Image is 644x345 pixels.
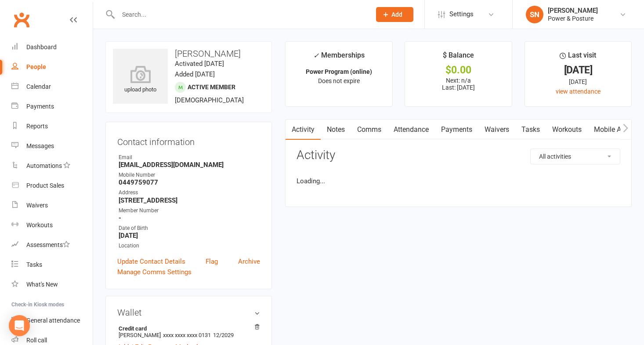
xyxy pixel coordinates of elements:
[119,242,260,250] div: Location
[11,9,33,31] a: Clubworx
[321,120,351,140] a: Notes
[548,15,598,22] div: Power & Posture
[306,68,372,75] strong: Power Program (online)
[526,6,543,23] div: SN
[548,7,598,15] div: [PERSON_NAME]
[163,332,211,338] span: xxxx xxxx xxxx 0131
[26,222,53,229] div: Workouts
[175,60,224,68] time: Activated [DATE]
[11,215,93,235] a: Workouts
[113,65,168,94] div: upload photo
[313,50,365,66] div: Memberships
[117,134,260,147] h3: Contact information
[297,149,620,162] h3: Activity
[26,261,42,268] div: Tasks
[11,37,93,57] a: Dashboard
[313,51,319,60] i: ✓
[26,182,64,189] div: Product Sales
[26,281,58,288] div: What's New
[9,315,30,336] div: Open Intercom Messenger
[533,65,623,75] div: [DATE]
[546,120,588,140] a: Workouts
[119,224,260,232] div: Date of Birth
[116,8,365,21] input: Search...
[26,103,54,110] div: Payments
[11,311,93,330] a: General attendance kiosk mode
[11,116,93,136] a: Reports
[11,255,93,275] a: Tasks
[556,88,601,95] a: view attendance
[188,84,235,91] span: Active member
[387,120,435,140] a: Attendance
[119,214,260,222] strong: -
[449,4,474,24] span: Settings
[318,77,360,84] span: Does not expire
[26,63,46,70] div: People
[119,325,256,332] strong: Credit card
[560,50,596,65] div: Last visit
[117,267,192,277] a: Manage Comms Settings
[113,49,264,58] h3: [PERSON_NAME]
[119,178,260,186] strong: 0449759077
[117,256,185,267] a: Update Contact Details
[351,120,387,140] a: Comms
[175,96,244,104] span: [DEMOGRAPHIC_DATA]
[11,196,93,215] a: Waivers
[413,65,503,75] div: $0.00
[286,120,321,140] a: Activity
[11,176,93,196] a: Product Sales
[297,176,620,186] li: Loading...
[119,153,260,162] div: Email
[119,232,260,240] strong: [DATE]
[238,256,260,267] a: Archive
[175,70,215,78] time: Added [DATE]
[26,162,62,169] div: Automations
[26,317,80,324] div: General attendance
[11,235,93,255] a: Assessments
[119,207,260,215] div: Member Number
[26,83,51,90] div: Calendar
[391,11,402,18] span: Add
[443,50,474,65] div: $ Balance
[376,7,413,22] button: Add
[413,77,503,91] p: Next: n/a Last: [DATE]
[515,120,546,140] a: Tasks
[119,161,260,169] strong: [EMAIL_ADDRESS][DOMAIN_NAME]
[11,136,93,156] a: Messages
[119,196,260,204] strong: [STREET_ADDRESS]
[119,171,260,179] div: Mobile Number
[117,324,260,340] li: [PERSON_NAME]
[119,189,260,197] div: Address
[213,332,234,338] span: 12/2029
[11,77,93,97] a: Calendar
[26,142,54,149] div: Messages
[26,123,48,130] div: Reports
[117,308,260,317] h3: Wallet
[11,156,93,176] a: Automations
[26,241,70,248] div: Assessments
[11,275,93,294] a: What's New
[478,120,515,140] a: Waivers
[588,120,635,140] a: Mobile App
[11,57,93,77] a: People
[26,44,57,51] div: Dashboard
[206,256,218,267] a: Flag
[26,337,47,344] div: Roll call
[533,77,623,87] div: [DATE]
[435,120,478,140] a: Payments
[26,202,48,209] div: Waivers
[11,97,93,116] a: Payments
